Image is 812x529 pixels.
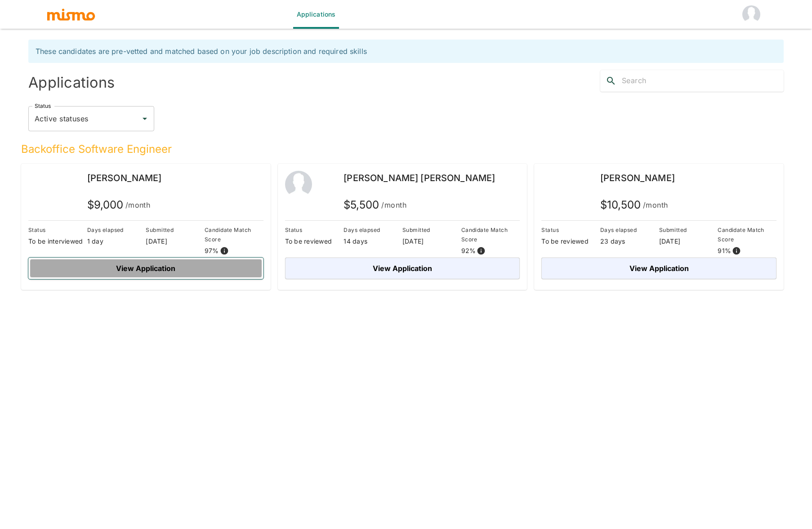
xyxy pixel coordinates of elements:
[285,225,344,235] p: Status
[125,199,151,211] span: /month
[28,74,402,92] h4: Applications
[87,173,162,183] span: [PERSON_NAME]
[659,225,718,235] p: Submitted
[138,112,151,125] button: Open
[643,199,668,211] span: /month
[402,237,461,246] p: [DATE]
[600,70,622,92] button: search
[220,246,229,255] svg: View resume score details
[205,225,263,244] p: Candidate Match Score
[36,47,367,56] span: These candidates are pre-vetted and matched based on your job description and required skills
[461,225,520,244] p: Candidate Match Score
[742,5,760,23] img: 23andMe Jinal
[285,258,520,279] button: View Application
[28,225,87,235] p: Status
[285,171,312,198] img: 2Q==
[344,237,402,246] p: 14 days
[541,258,776,279] button: View Application
[28,258,263,279] button: View Application
[146,237,205,246] p: [DATE]
[461,246,476,255] p: 92 %
[659,237,718,246] p: [DATE]
[28,171,55,198] img: eavifg64l0ey6w9zchfdu76ui05s
[732,246,741,255] svg: View resume score details
[344,225,402,235] p: Days elapsed
[87,225,146,235] p: Days elapsed
[600,198,668,212] h5: $ 10,500
[541,237,600,246] p: To be reviewed
[46,8,96,21] img: logo
[381,199,406,211] span: /month
[87,198,151,212] h5: $ 9,000
[541,225,600,235] p: Status
[21,142,784,156] h5: Backoffice Software Engineer
[600,173,675,183] span: [PERSON_NAME]
[344,198,406,212] h5: $ 5,500
[35,102,51,110] label: Status
[600,225,659,235] p: Days elapsed
[28,237,87,246] p: To be interviewed
[285,237,344,246] p: To be reviewed
[402,225,461,235] p: Submitted
[541,171,568,198] img: 376wd3u8mv3svdvjigsuyp8bie3e
[344,173,495,183] span: [PERSON_NAME] [PERSON_NAME]
[718,225,776,244] p: Candidate Match Score
[718,246,731,255] p: 91 %
[87,237,146,246] p: 1 day
[146,225,205,235] p: Submitted
[622,74,784,88] input: Search
[600,237,659,246] p: 23 days
[477,246,486,255] svg: View resume score details
[205,246,219,255] p: 97 %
